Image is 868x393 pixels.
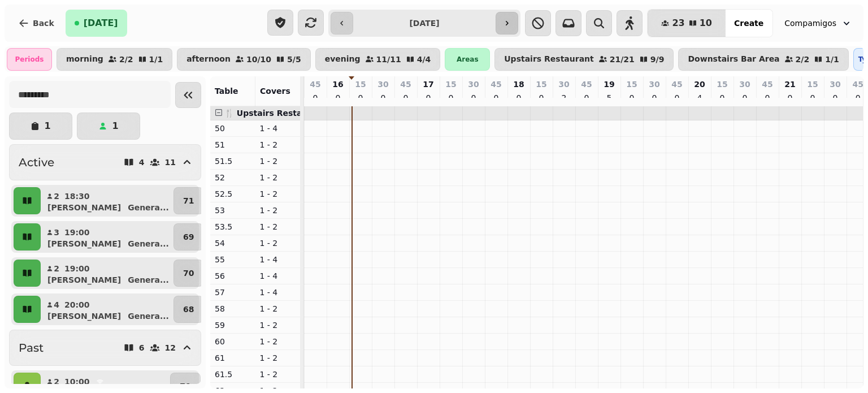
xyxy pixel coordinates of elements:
[424,92,433,103] p: 0
[695,92,704,103] p: 4
[762,79,772,90] p: 45
[734,19,763,27] span: Create
[514,92,523,103] p: 0
[43,223,171,251] button: 319:00[PERSON_NAME]Genera...
[717,79,727,90] p: 15
[325,55,361,64] p: evening
[43,296,171,323] button: 420:00[PERSON_NAME]Genera...
[177,48,311,71] button: afternoon10/105/5
[739,79,750,90] p: 30
[445,79,456,90] p: 15
[808,92,817,103] p: 0
[417,55,431,63] p: 4 / 4
[718,92,727,103] p: 0
[19,154,54,170] h2: Active
[688,55,779,64] p: Downstairs Bar Area
[400,79,411,90] p: 45
[536,79,546,90] p: 15
[215,369,251,380] p: 61.5
[215,287,251,298] p: 57
[853,92,862,103] p: 0
[537,92,546,103] p: 0
[215,352,251,364] p: 61
[260,139,296,150] p: 1 - 2
[43,260,171,287] button: 219:00[PERSON_NAME]Genera...
[9,113,72,140] button: 1
[57,48,172,71] button: morning2/21/1
[377,79,388,90] p: 30
[47,310,121,322] p: [PERSON_NAME]
[47,202,121,213] p: [PERSON_NAME]
[694,79,705,90] p: 20
[311,92,320,103] p: 0
[180,381,190,392] p: 70
[678,48,848,71] button: Downstairs Bar Area2/21/1
[649,79,659,90] p: 30
[84,19,118,28] span: [DATE]
[215,270,251,282] p: 56
[173,260,203,287] button: 70
[9,144,201,180] button: Active411
[260,205,296,216] p: 1 - 2
[700,19,712,28] span: 10
[582,92,591,103] p: 0
[149,55,163,63] p: 1 / 1
[19,340,44,356] h2: Past
[287,55,301,63] p: 5 / 5
[559,92,568,103] p: 2
[47,238,121,249] p: [PERSON_NAME]
[128,238,169,249] p: Genera ...
[173,223,203,251] button: 69
[64,191,90,202] p: 18:30
[183,304,194,315] p: 68
[260,352,296,364] p: 1 - 2
[627,92,636,103] p: 0
[215,303,251,314] p: 58
[260,123,296,134] p: 1 - 4
[581,79,592,90] p: 45
[260,254,296,265] p: 1 - 4
[260,156,296,167] p: 1 - 2
[315,48,441,71] button: evening11/114/4
[725,10,772,37] button: Create
[260,319,296,331] p: 1 - 2
[260,237,296,249] p: 1 - 2
[763,92,772,103] p: 0
[784,79,795,90] p: 21
[165,344,176,352] p: 12
[796,55,810,63] p: 2 / 2
[224,109,326,118] span: 🍴 Upstairs Restaurant
[9,330,201,366] button: Past612
[128,310,169,322] p: Genera ...
[260,188,296,200] p: 1 - 2
[66,55,103,64] p: morning
[605,92,614,103] p: 5
[853,79,863,90] p: 45
[260,87,290,96] span: Covers
[9,10,63,37] button: Back
[215,123,251,134] p: 50
[260,303,296,314] p: 1 - 2
[175,82,201,108] button: Collapse sidebar
[672,19,684,28] span: 23
[469,92,478,103] p: 0
[831,92,840,103] p: 0
[53,299,60,310] p: 4
[33,19,54,27] span: Back
[310,79,320,90] p: 45
[740,92,749,103] p: 0
[610,55,635,63] p: 21 / 21
[215,172,251,183] p: 52
[64,299,90,310] p: 20:00
[47,274,121,286] p: [PERSON_NAME]
[7,48,52,71] div: Periods
[64,263,90,274] p: 19:00
[186,55,231,64] p: afternoon
[260,270,296,282] p: 1 - 4
[128,274,169,286] p: Genera ...
[830,79,840,90] p: 30
[128,202,169,213] p: Genera ...
[53,191,60,202] p: 2
[626,79,637,90] p: 15
[785,92,795,103] p: 0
